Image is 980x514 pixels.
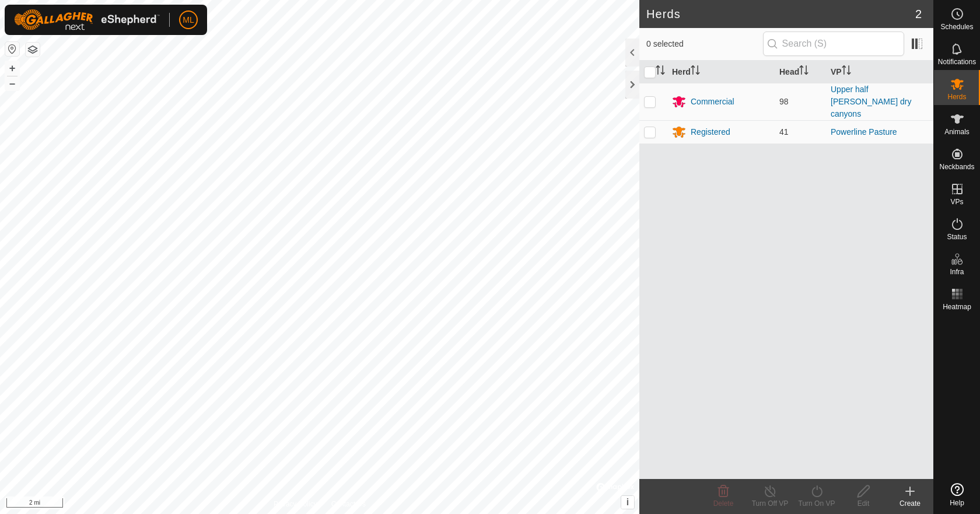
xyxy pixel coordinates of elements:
th: VP [826,61,933,83]
button: + [5,61,19,75]
div: Commercial [691,96,734,108]
th: Head [775,61,826,83]
div: Create [887,498,933,509]
span: Notifications [938,58,976,65]
a: Help [934,478,980,511]
span: Infra [950,268,964,275]
span: Animals [944,128,970,135]
p-sorticon: Activate to sort [691,67,700,76]
span: Status [947,233,967,240]
span: Help [950,499,964,506]
button: Map Layers [26,43,40,57]
p-sorticon: Activate to sort [799,67,808,76]
span: 41 [779,127,789,137]
span: Heatmap [943,303,971,310]
span: ML [183,14,194,26]
th: Herd [667,61,775,83]
span: VPs [950,198,963,205]
span: 0 selected [646,38,763,50]
span: 2 [915,5,922,23]
span: Neckbands [939,163,974,170]
h2: Herds [646,7,915,21]
span: 98 [779,97,789,106]
div: Turn On VP [793,498,840,509]
button: – [5,76,19,90]
p-sorticon: Activate to sort [842,67,851,76]
a: Contact Us [331,499,366,509]
a: Upper half [PERSON_NAME] dry canyons [831,85,911,118]
span: Schedules [940,23,973,30]
div: Turn Off VP [747,498,793,509]
div: Edit [840,498,887,509]
a: Powerline Pasture [831,127,897,137]
div: Registered [691,126,730,138]
img: Gallagher Logo [14,9,160,30]
span: Herds [947,93,966,100]
span: i [626,497,629,507]
input: Search (S) [763,32,904,56]
span: Delete [713,499,734,508]
button: i [621,496,634,509]
p-sorticon: Activate to sort [656,67,665,76]
a: Privacy Policy [274,499,317,509]
button: Reset Map [5,42,19,56]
